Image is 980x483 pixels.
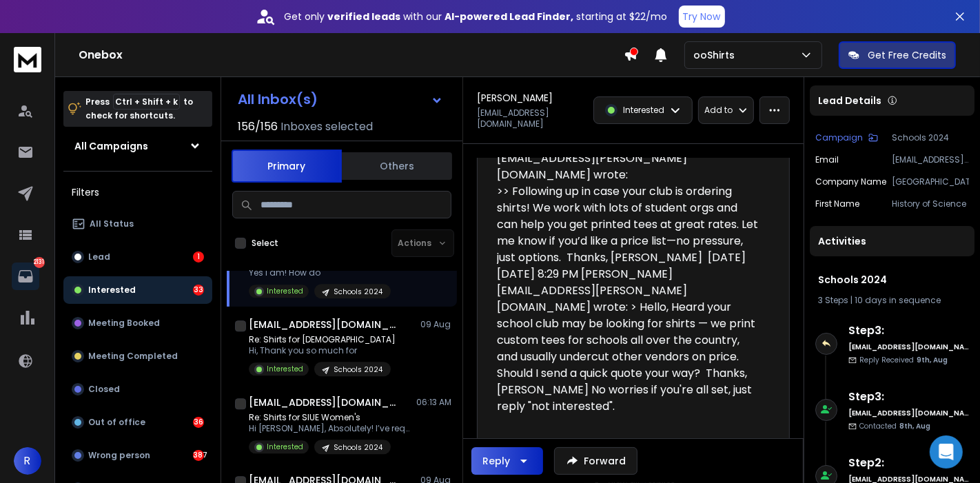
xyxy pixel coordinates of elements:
[848,389,969,405] h6: Step 3 :
[63,183,212,202] h3: Filters
[88,450,150,461] p: Wrong person
[285,10,668,23] p: Get only with our starting at $22/mo
[859,421,930,431] p: Contacted
[693,48,740,62] p: ooShirts
[249,423,414,434] p: Hi [PERSON_NAME], Absolutely! I’ve requested that
[34,257,45,268] p: 2131
[232,150,342,183] button: Primary
[482,454,510,468] div: Reply
[267,442,303,452] p: Interested
[88,251,110,263] p: Lead
[471,447,543,475] button: Reply
[892,198,969,209] p: History of Science
[88,384,120,395] p: Closed
[63,132,212,160] button: All Campaigns
[193,251,204,263] div: 1
[815,198,859,209] p: First Name
[193,285,204,296] div: 33
[63,309,212,337] button: Meeting Booked
[227,85,454,113] button: All Inbox(s)
[839,41,956,69] button: Get Free Credits
[12,263,39,290] a: 2131
[818,295,966,306] div: |
[113,94,180,110] span: Ctrl + Shift + k
[88,417,145,428] p: Out of office
[63,243,212,271] button: Lead1
[90,218,134,229] p: All Status
[193,450,204,461] div: 387
[238,92,318,106] h1: All Inbox(s)
[892,132,969,143] p: Schools 2024
[848,322,969,339] h6: Step 3 :
[848,455,969,471] h6: Step 2 :
[328,10,401,23] strong: verified leads
[85,95,193,123] p: Press to check for shortcuts.
[63,376,212,403] button: Closed
[342,151,452,181] button: Others
[74,139,148,153] h1: All Campaigns
[679,6,725,28] button: Try Now
[859,355,948,365] p: Reply Received
[623,105,664,116] p: Interested
[704,105,733,116] p: Add to
[477,107,585,130] p: [EMAIL_ADDRESS][DOMAIN_NAME]
[14,447,41,475] button: R
[334,287,382,297] p: Schools 2024
[14,47,41,72] img: logo
[63,276,212,304] button: Interested33
[88,318,160,329] p: Meeting Booked
[249,345,396,356] p: Hi, Thank you so much for
[892,176,969,187] p: [GEOGRAPHIC_DATA]
[193,417,204,428] div: 36
[848,342,969,352] h6: [EMAIL_ADDRESS][DOMAIN_NAME]
[815,132,863,143] p: Campaign
[815,132,878,143] button: Campaign
[868,48,946,62] p: Get Free Credits
[334,442,382,453] p: Schools 2024
[818,294,848,306] span: 3 Steps
[249,267,391,278] p: Yes i am! How do
[63,342,212,370] button: Meeting Completed
[554,447,637,475] button: Forward
[899,421,930,431] span: 8th, Aug
[416,397,451,408] p: 06:13 AM
[63,409,212,436] button: Out of office36
[477,91,553,105] h1: [PERSON_NAME]
[810,226,974,256] div: Activities
[249,412,414,423] p: Re: Shirts for SIUE Women's
[420,319,451,330] p: 09 Aug
[848,408,969,418] h6: [EMAIL_ADDRESS][DOMAIN_NAME]
[855,294,941,306] span: 10 days in sequence
[252,238,278,249] label: Select
[249,334,396,345] p: Re: Shirts for [DEMOGRAPHIC_DATA]
[249,318,400,331] h1: [EMAIL_ADDRESS][DOMAIN_NAME]
[818,94,881,107] p: Lead Details
[334,364,382,375] p: Schools 2024
[917,355,948,365] span: 9th, Aug
[88,351,178,362] p: Meeting Completed
[238,119,278,135] span: 156 / 156
[267,286,303,296] p: Interested
[892,154,969,165] p: [EMAIL_ADDRESS][DOMAIN_NAME]
[267,364,303,374] p: Interested
[249,395,400,409] h1: [EMAIL_ADDRESS][DOMAIN_NAME]
[63,442,212,469] button: Wrong person387
[280,119,373,135] h3: Inboxes selected
[79,47,624,63] h1: Onebox
[88,285,136,296] p: Interested
[683,10,721,23] p: Try Now
[63,210,212,238] button: All Status
[930,435,963,469] div: Open Intercom Messenger
[445,10,574,23] strong: AI-powered Lead Finder,
[818,273,966,287] h1: Schools 2024
[815,176,886,187] p: Company Name
[815,154,839,165] p: Email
